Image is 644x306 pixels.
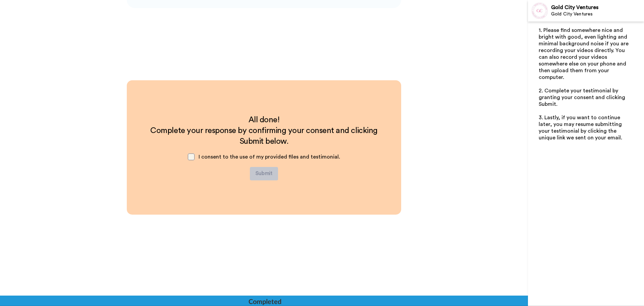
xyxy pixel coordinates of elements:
span: All done! [249,116,280,124]
div: Completed [249,297,281,306]
span: I consent to the use of my provided files and testimonial. [199,154,340,160]
span: 1. Please find somewhere nice and bright with good, even lighting and minimal background noise if... [539,28,630,80]
span: 2. Complete your testimonial by granting your consent and clicking Submit. [539,88,627,107]
div: Gold City Ventures [551,11,644,17]
span: 3. Lastly, if you want to continue later, you may resume submitting your testimonial by clicking ... [539,115,623,140]
div: Gold City Ventures [551,4,644,11]
button: Submit [250,167,278,180]
img: Profile Image [532,3,548,19]
span: Complete your response by confirming your consent and clicking Submit below. [150,127,379,145]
